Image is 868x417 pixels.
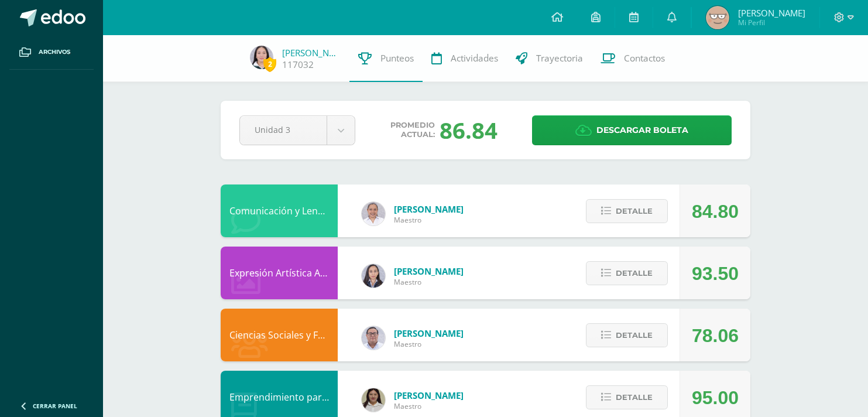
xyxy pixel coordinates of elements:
[616,324,653,346] span: Detalle
[692,185,739,238] div: 84.80
[507,35,592,82] a: Trayectoria
[394,327,464,339] span: [PERSON_NAME]
[451,52,498,64] span: Actividades
[394,339,464,349] span: Maestro
[221,184,338,237] div: Comunicación y Lenguaje, Inglés
[586,385,668,409] button: Detalle
[586,261,668,285] button: Detalle
[9,35,94,70] a: Archivos
[592,35,674,82] a: Contactos
[692,309,739,362] div: 78.06
[616,387,653,408] span: Detalle
[738,18,805,28] span: Mi Perfil
[263,57,276,71] span: 2
[738,7,805,19] span: [PERSON_NAME]
[221,309,338,361] div: Ciencias Sociales y Formación Ciudadana
[624,52,665,64] span: Contactos
[616,200,653,222] span: Detalle
[362,388,385,412] img: 7b13906345788fecd41e6b3029541beb.png
[362,326,385,350] img: 5778bd7e28cf89dedf9ffa8080fc1cd8.png
[586,199,668,223] button: Detalle
[255,116,312,143] span: Unidad 3
[349,35,423,82] a: Punteos
[390,121,435,139] span: Promedio actual:
[282,59,314,71] a: 117032
[362,264,385,288] img: 35694fb3d471466e11a043d39e0d13e5.png
[532,115,732,145] a: Descargar boleta
[394,203,464,215] span: [PERSON_NAME]
[440,115,498,145] div: 86.84
[250,46,273,69] img: 4785388b1e17741ed9c417037a631fa5.png
[596,116,688,145] span: Descargar boleta
[33,402,77,410] span: Cerrar panel
[380,52,414,64] span: Punteos
[586,323,668,347] button: Detalle
[536,52,583,64] span: Trayectoria
[394,265,464,277] span: [PERSON_NAME]
[394,401,464,411] span: Maestro
[692,247,739,300] div: 93.50
[423,35,507,82] a: Actividades
[362,202,385,225] img: 04fbc0eeb5f5f8cf55eb7ff53337e28b.png
[39,47,70,57] span: Archivos
[706,6,729,29] img: cc3a47114ec549f5acc0a5e2bcb9fd2f.png
[616,262,653,284] span: Detalle
[240,116,355,145] a: Unidad 3
[221,247,338,299] div: Expresión Artística ARTES PLÁSTICAS
[394,389,464,401] span: [PERSON_NAME]
[282,47,341,59] a: [PERSON_NAME]
[394,215,464,225] span: Maestro
[394,277,464,287] span: Maestro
